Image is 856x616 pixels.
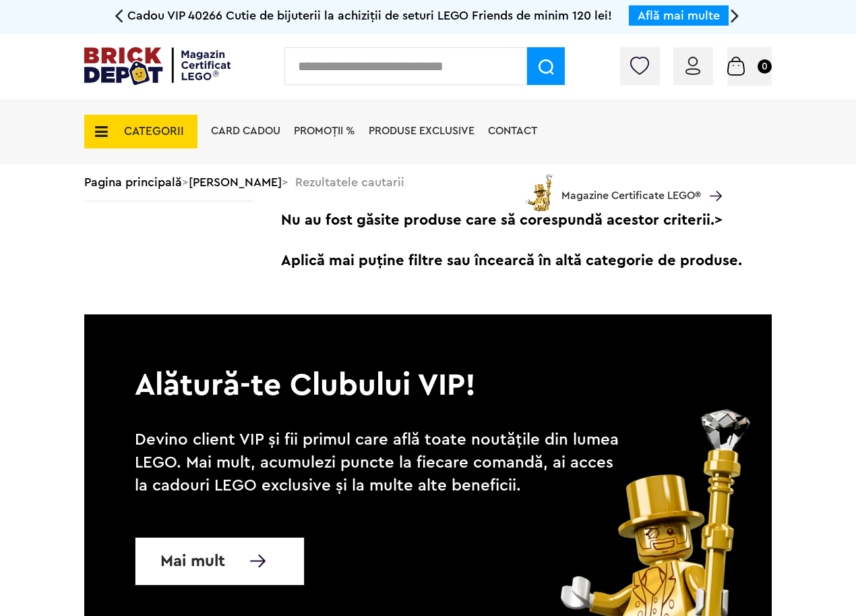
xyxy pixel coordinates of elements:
span: Cadou VIP 40266 Cutie de bijuterii la achiziții de seturi LEGO Friends de minim 120 lei! [127,9,612,22]
span: Nu au fost găsite produse care să corespundă acestor criterii.> [270,200,772,240]
a: Magazine Certificate LEGO® [701,173,722,184]
small: 0 [758,59,772,74]
p: Alătură-te Clubului VIP! [84,314,772,406]
span: Mai mult [160,555,225,568]
span: Aplică mai puține filtre sau încearcă în altă categorie de produse. [270,240,772,281]
p: Devino client VIP și fii primul care află toate noutățile din lumea LEGO. Mai mult, acumulezi pun... [135,428,627,497]
a: Află mai multe [638,9,720,22]
a: Card Cadou [211,125,280,136]
span: Magazine Certificate LEGO® [561,171,701,202]
a: Contact [488,125,537,136]
a: PROMOȚII % [294,125,355,136]
a: Mai mult [135,537,305,586]
img: Mai multe informatii [250,555,266,567]
a: Produse exclusive [369,125,475,136]
span: CATEGORII [124,125,184,137]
